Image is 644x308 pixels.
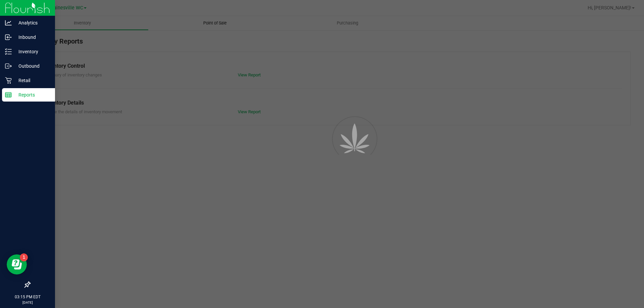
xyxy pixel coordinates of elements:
[5,91,12,98] inline-svg: Reports
[5,77,12,84] inline-svg: Retail
[5,63,12,69] inline-svg: Outbound
[12,19,52,27] p: Analytics
[7,254,27,274] iframe: Resource center
[12,62,52,70] p: Outbound
[5,19,12,26] inline-svg: Analytics
[12,48,52,56] p: Inventory
[20,253,28,261] iframe: Resource center unread badge
[3,294,52,300] p: 03:15 PM EDT
[12,33,52,41] p: Inbound
[12,91,52,99] p: Reports
[3,300,52,305] p: [DATE]
[5,34,12,41] inline-svg: Inbound
[5,48,12,55] inline-svg: Inventory
[12,76,52,84] p: Retail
